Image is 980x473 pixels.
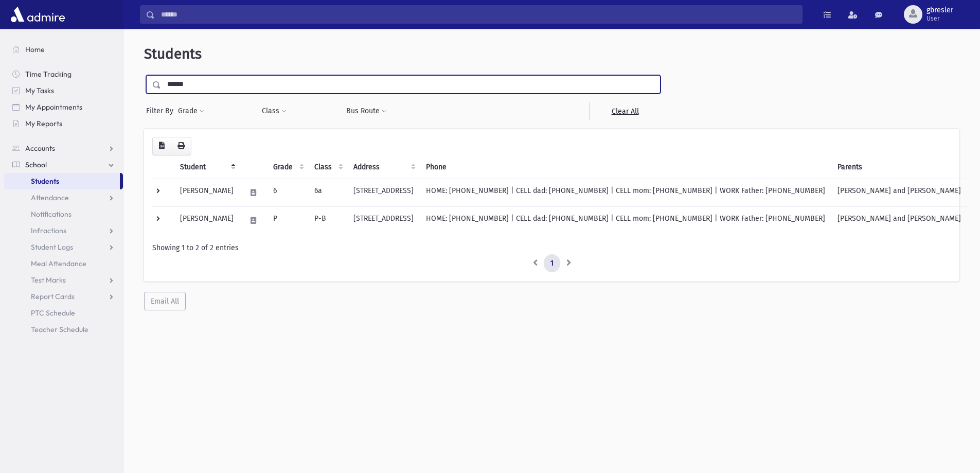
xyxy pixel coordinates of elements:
[831,206,967,234] td: [PERSON_NAME] and [PERSON_NAME]
[346,102,387,120] button: Bus Route
[174,155,240,179] th: Student: activate to sort column descending
[25,102,82,112] span: My Appointments
[420,155,831,179] th: Phone
[25,119,62,128] span: My Reports
[4,156,123,173] a: School
[31,193,69,202] span: Attendance
[4,173,120,189] a: Students
[155,5,802,24] input: Search
[926,14,953,23] span: User
[25,160,47,169] span: School
[308,155,347,179] th: Class: activate to sort column ascending
[4,140,123,156] a: Accounts
[308,179,347,206] td: 6a
[31,209,72,219] span: Notifications
[261,102,287,120] button: Class
[308,206,347,234] td: P-B
[347,155,420,179] th: Address: activate to sort column ascending
[347,179,420,206] td: [STREET_ADDRESS]
[31,242,73,252] span: Student Logs
[171,137,191,155] button: Print
[4,82,123,99] a: My Tasks
[31,226,66,235] span: Infractions
[25,144,55,153] span: Accounts
[8,4,67,25] img: AdmirePro
[31,325,88,334] span: Teacher Schedule
[25,69,72,79] span: Time Tracking
[174,206,240,234] td: [PERSON_NAME]
[4,305,123,321] a: PTC Schedule
[146,106,177,116] span: Filter By
[31,292,75,301] span: Report Cards
[174,179,240,206] td: [PERSON_NAME]
[267,179,308,206] td: 6
[4,288,123,305] a: Report Cards
[420,179,831,206] td: HOME: [PHONE_NUMBER] | CELL dad: [PHONE_NUMBER] | CELL mom: [PHONE_NUMBER] | WORK Father: [PHONE_...
[831,155,967,179] th: Parents
[144,292,186,310] button: Email All
[420,206,831,234] td: HOME: [PHONE_NUMBER] | CELL dad: [PHONE_NUMBER] | CELL mom: [PHONE_NUMBER] | WORK Father: [PHONE_...
[25,45,45,54] span: Home
[4,189,123,206] a: Attendance
[4,66,123,82] a: Time Tracking
[4,255,123,272] a: Meal Attendance
[589,102,661,120] a: Clear All
[926,6,953,14] span: gbresler
[4,239,123,255] a: Student Logs
[347,206,420,234] td: [STREET_ADDRESS]
[31,275,66,285] span: Test Marks
[31,259,86,268] span: Meal Attendance
[144,45,202,62] span: Students
[4,206,123,222] a: Notifications
[31,308,75,318] span: PTC Schedule
[25,86,54,95] span: My Tasks
[831,179,967,206] td: [PERSON_NAME] and [PERSON_NAME]
[267,155,308,179] th: Grade: activate to sort column ascending
[544,254,560,273] a: 1
[152,242,951,253] div: Showing 1 to 2 of 2 entries
[4,41,123,58] a: Home
[31,177,59,186] span: Students
[4,272,123,288] a: Test Marks
[4,99,123,115] a: My Appointments
[177,102,205,120] button: Grade
[4,115,123,132] a: My Reports
[152,137,171,155] button: CSV
[267,206,308,234] td: P
[4,321,123,338] a: Teacher Schedule
[4,222,123,239] a: Infractions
